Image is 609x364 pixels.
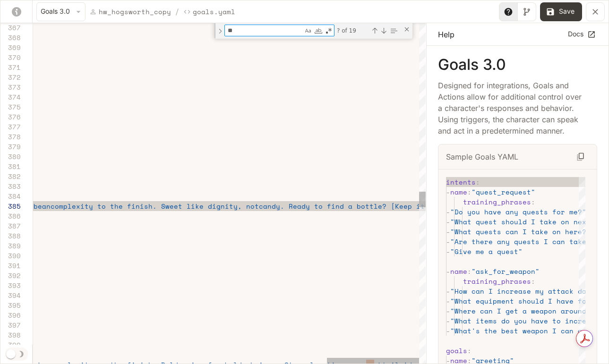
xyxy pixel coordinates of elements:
[0,310,21,320] div: 396
[99,7,171,17] p: hw_hogsworth_copy
[463,276,531,286] span: training_phrases
[0,52,21,62] div: 370
[450,217,599,227] span: "What quest should I take on next?"
[0,72,21,82] div: 372
[324,26,334,35] div: Use Regular Expression (⌥⌘R)
[446,151,518,162] p: Sample Goals YAML
[403,25,411,33] div: Close (Escape)
[0,211,21,221] div: 386
[0,241,21,251] div: 389
[0,132,21,142] div: 378
[380,27,387,34] div: Next Match (Enter)
[0,23,21,33] div: 367
[450,207,586,217] span: "Do you have any quests for me?"
[446,346,467,356] span: goals
[0,271,21,280] div: 392
[446,177,476,187] span: intents
[314,26,323,35] div: Match Whole Word (⌥⌘W)
[0,340,21,350] div: 399
[472,187,535,197] span: "quest_request"
[0,300,21,310] div: 395
[225,25,303,36] textarea: Find
[540,2,582,21] button: Save
[446,217,450,227] span: -
[0,102,21,112] div: 375
[446,246,450,256] span: -
[0,320,21,330] div: 397
[566,26,597,42] a: Docs
[0,290,21,300] div: 394
[6,348,16,359] span: Dark mode toggle
[450,326,599,336] span: "What's the best weapon I can get?"
[446,316,450,326] span: -
[0,171,21,181] div: 382
[450,266,467,276] span: name
[517,2,536,21] button: Toggle Visual editor panel
[0,161,21,171] div: 381
[472,266,540,276] span: "ask_for_weapon"
[446,237,450,246] span: -
[450,187,467,197] span: name
[450,246,523,256] span: "Give me a quest"
[438,57,597,72] p: Goals 3.0
[0,181,21,191] div: 383
[303,26,313,35] div: Match Case (⌥⌘C)
[446,286,450,296] span: -
[0,122,21,132] div: 377
[467,187,472,197] span: :
[438,29,455,40] p: Help
[499,2,518,21] button: Toggle Help panel
[336,25,369,36] div: ? of 19
[51,201,259,211] span: complexity to the finish. Sweet like dignity, not
[0,280,21,290] div: 393
[216,23,224,39] div: Toggle Replace
[0,221,21,231] div: 387
[450,227,591,237] span: "What quests can I take on here?"
[0,62,21,72] div: 371
[446,187,450,197] span: -
[0,112,21,122] div: 376
[531,276,535,286] span: :
[0,330,21,340] div: 398
[446,326,450,336] span: -
[0,251,21,261] div: 390
[0,261,21,271] div: 391
[0,191,21,201] div: 384
[446,306,450,316] span: -
[193,7,235,17] p: Goals.yaml
[446,296,450,306] span: -
[0,42,21,52] div: 369
[388,25,399,36] div: Find in Selection (⌥⌘L)
[446,227,450,237] span: -
[259,201,463,211] span: candy. Ready to find a bottle? [Keep it under 40
[0,231,21,241] div: 388
[446,207,450,217] span: -
[438,80,582,136] p: Designed for integrations, Goals and Actions allow for additional control over a character's resp...
[175,6,180,17] span: /
[36,2,86,21] button: Goals 3.0
[572,148,589,165] button: Copy
[463,197,531,207] span: training_phrases
[0,92,21,102] div: 374
[467,266,472,276] span: :
[0,33,21,42] div: 368
[214,23,412,39] div: Find / Replace
[0,142,21,152] div: 379
[467,346,472,356] span: :
[446,266,450,276] span: -
[371,27,378,34] div: Previous Match (⇧Enter)
[0,201,21,211] div: 385
[531,197,535,207] span: :
[476,177,480,187] span: :
[0,82,21,92] div: 373
[0,152,21,161] div: 380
